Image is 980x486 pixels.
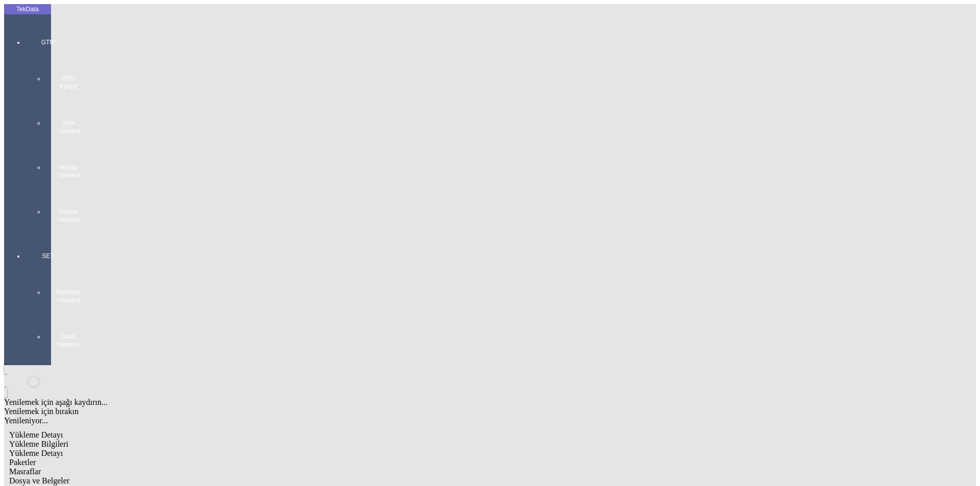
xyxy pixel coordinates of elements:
[4,5,51,13] div: TekData
[4,416,823,425] div: Yenileniyor...
[9,440,68,448] span: Yükleme Bilgileri
[9,476,69,485] span: Dosya ve Belgeler
[53,288,84,304] span: Personel Yönetimi
[53,332,84,349] span: Sabit Yönetimi
[4,407,823,416] div: Yenilemek için bırakın
[53,208,84,224] span: İhracat Yönetimi
[4,398,823,407] div: Yenilemek için aşağı kaydırın...
[53,163,84,180] span: Hesap Yönetimi
[9,430,63,439] span: Yükleme Detayı
[9,449,63,457] span: Yükleme Detayı
[53,74,84,91] span: GTM Kokpit
[53,119,84,135] span: Ürün Yönetimi
[9,467,41,476] span: Masraflar
[33,38,63,46] span: GTM
[9,458,36,467] span: Paketler
[33,252,63,260] span: SET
